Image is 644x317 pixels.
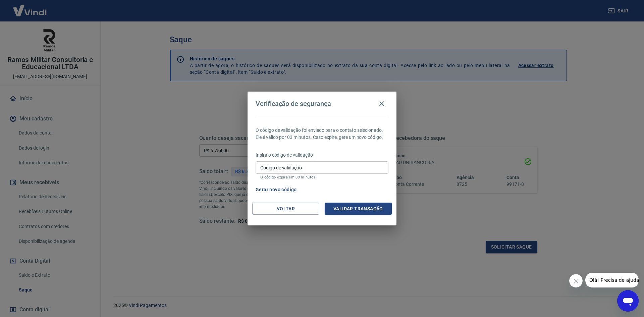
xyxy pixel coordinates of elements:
iframe: Fechar mensagem [569,274,583,287]
p: Insira o código de validação [256,152,388,159]
iframe: Botão para abrir a janela de mensagens [617,290,639,312]
p: O código de validação foi enviado para o contato selecionado. Ele é válido por 03 minutos. Caso e... [256,127,388,141]
span: Olá! Precisa de ajuda? [4,5,56,10]
button: Voltar [252,203,319,215]
iframe: Mensagem da empresa [585,273,639,287]
p: O código expira em 03 minutos. [260,175,384,179]
button: Validar transação [325,203,392,215]
button: Gerar novo código [253,183,300,196]
h4: Verificação de segurança [256,100,331,108]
